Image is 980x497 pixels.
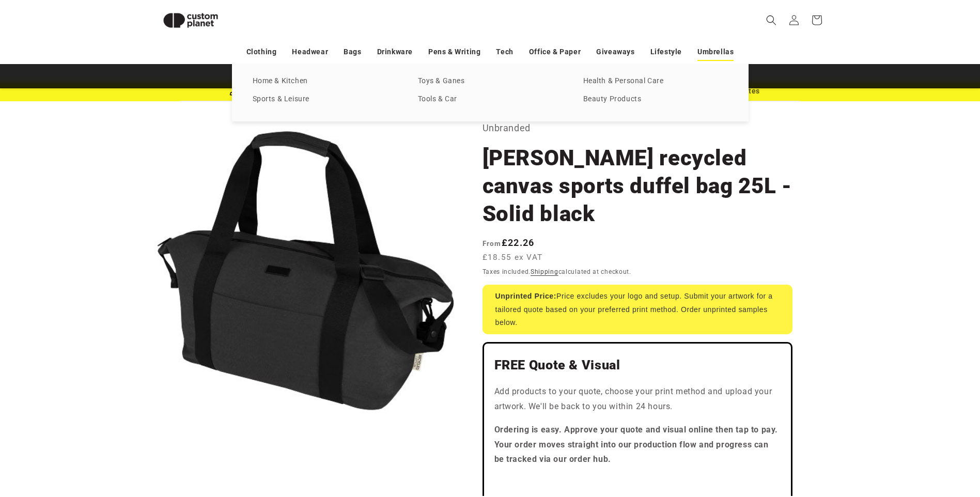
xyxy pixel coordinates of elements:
[760,9,783,32] summary: Search
[483,144,792,228] h1: [PERSON_NAME] recycled canvas sports duffel bag 25L - Solid black
[494,425,779,464] strong: Ordering is easy. Approve your quote and visual online then tap to pay. Your order moves straight...
[529,43,581,61] a: Office & Paper
[253,74,397,88] a: Home & Kitchen
[650,43,682,61] a: Lifestyle
[583,74,728,88] a: Health & Personal Care
[483,252,543,263] span: £18.55 ex VAT
[596,43,634,61] a: Giveaways
[531,268,558,275] a: Shipping
[583,92,728,106] a: Beauty Products
[292,43,328,61] a: Headwear
[483,285,792,334] div: Price excludes your logo and setup. Submit your artwork for a tailored quote based on your prefer...
[483,120,792,136] p: Unbranded
[807,385,980,497] iframe: Chat Widget
[494,357,781,374] h2: FREE Quote & Visual
[494,475,781,486] iframe: Customer reviews powered by Trustpilot
[697,43,734,61] a: Umbrellas
[344,43,361,61] a: Bags
[418,92,563,106] a: Tools & Car
[154,120,457,422] media-gallery: Gallery Viewer
[428,43,480,61] a: Pens & Writing
[253,92,397,106] a: Sports & Leisure
[418,74,563,88] a: Toys & Ganes
[496,43,513,61] a: Tech
[483,267,792,277] div: Taxes included. calculated at checkout.
[495,292,557,300] strong: Unprinted Price:
[377,43,413,61] a: Drinkware
[246,43,277,61] a: Clothing
[494,384,781,414] p: Add products to your quote, choose your print method and upload your artwork. We'll be back to yo...
[154,4,227,37] img: Custom Planet
[483,237,535,248] strong: £22.26
[483,239,502,247] span: From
